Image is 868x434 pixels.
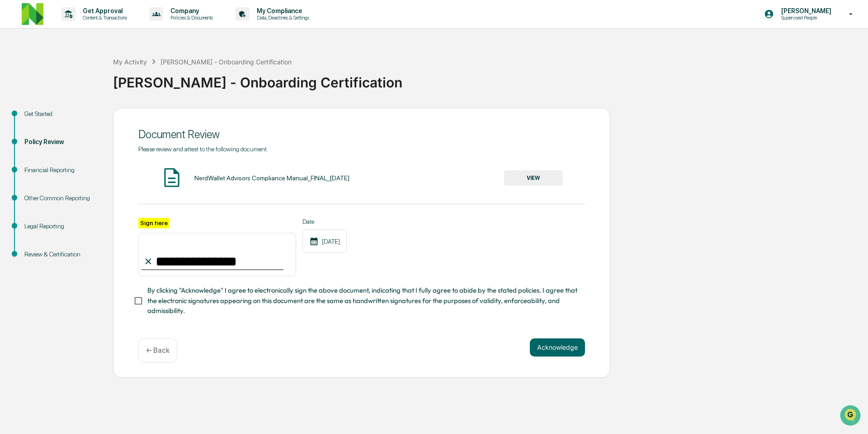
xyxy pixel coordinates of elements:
div: NerdWallet Advisors Compliance Manual_FINAL_[DATE] [194,174,349,182]
img: Document Icon [160,166,183,189]
label: Sign here [138,218,169,228]
a: 🔎Data Lookup [5,128,61,144]
label: Date [302,218,347,225]
p: My Compliance [250,7,314,14]
div: Get Started [24,109,99,119]
p: Policies & Documents [163,14,217,21]
div: Review & Certification [24,250,99,259]
p: Supervised People [774,14,836,21]
div: Other Common Reporting [24,193,99,203]
div: My Activity [113,58,147,66]
p: Company [163,7,217,14]
p: Data, Deadlines & Settings [250,14,314,21]
div: 🔎 [9,132,16,140]
p: Content & Transactions [75,14,132,21]
a: 🖐️Preclearance [5,111,62,127]
span: By clicking "Acknowledge" I agree to electronically sign the above document, indicating that I fu... [147,285,578,316]
img: logo [22,3,43,25]
span: Attestations [75,114,112,123]
div: Policy Review [24,137,99,147]
iframe: Open customer support [839,404,863,429]
p: How can we help? [9,19,165,34]
span: Please review and attest to the following document. [138,145,268,153]
span: Pylon [90,154,109,160]
p: Get Approval [75,7,132,14]
div: Financial Reporting [24,165,99,175]
div: [DATE] [302,230,347,253]
div: Start new chat [31,69,148,78]
button: Acknowledge [530,338,585,357]
a: Powered byPylon [64,153,109,160]
div: [PERSON_NAME] - Onboarding Certification [113,67,863,91]
img: 1746055101610-c473b297-6a78-478c-a979-82029cc54cd1 [9,69,25,86]
button: VIEW [504,170,563,186]
p: [PERSON_NAME] [774,7,836,14]
p: ← Back [146,346,170,355]
button: Start new chat [154,72,165,83]
div: We're available if you need us! [31,78,114,86]
div: Legal Reporting [24,222,99,231]
div: 🗄️ [66,115,73,122]
a: 🗄️Attestations [62,111,116,127]
div: 🖐️ [9,115,16,122]
div: [PERSON_NAME] - Onboarding Certification [160,58,292,66]
span: Data Lookup [18,131,57,140]
span: Preclearance [18,114,58,123]
div: Document Review [138,128,585,141]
